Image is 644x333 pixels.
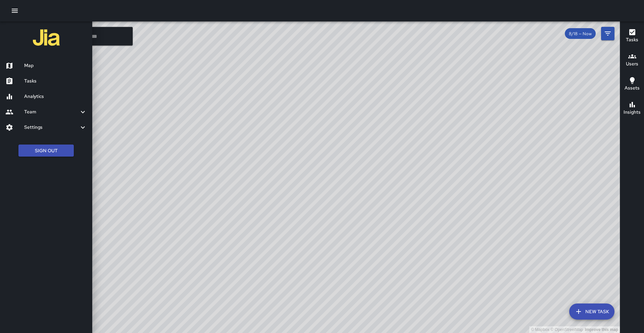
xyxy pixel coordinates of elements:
[24,93,87,100] h6: Analytics
[24,62,87,69] h6: Map
[626,36,638,44] h6: Tasks
[24,77,87,85] h6: Tasks
[33,24,60,51] img: jia-logo
[569,303,614,320] button: New Task
[18,145,74,157] button: Sign Out
[24,108,79,116] h6: Team
[626,60,638,68] h6: Users
[624,109,641,116] h6: Insights
[625,85,640,92] h6: Assets
[24,124,79,131] h6: Settings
